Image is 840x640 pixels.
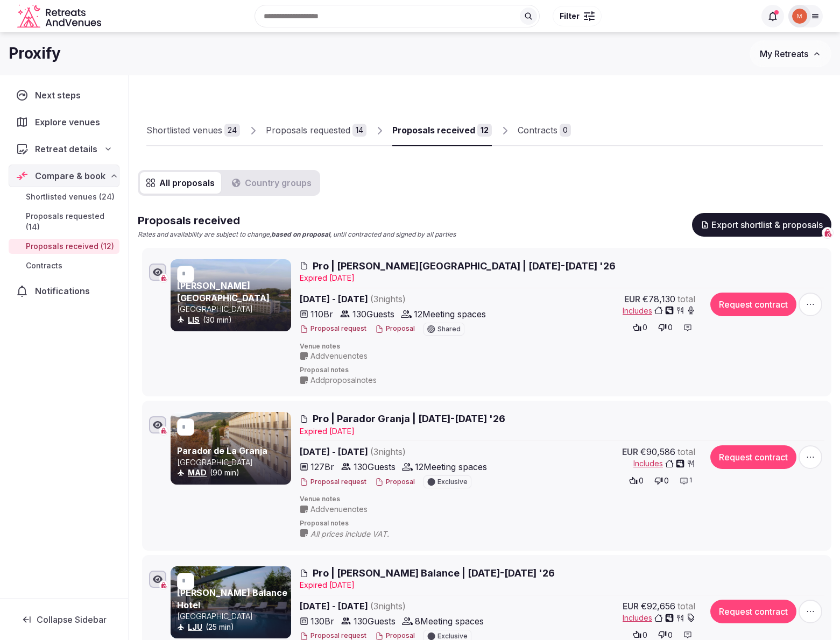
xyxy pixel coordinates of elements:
span: 110 Br [310,308,333,321]
a: Proposals received (12) [9,239,119,254]
h2: Proposals received [138,213,456,228]
span: My Retreats [760,48,808,59]
a: Next steps [9,84,119,106]
a: Proposals received12 [392,115,492,146]
span: EUR [622,445,638,458]
button: Proposal [375,478,415,487]
strong: based on proposal [271,230,330,238]
span: [DATE] - [DATE] [300,293,489,305]
span: Notifications [35,285,94,297]
span: total [677,600,695,613]
span: Contracts [26,260,62,271]
span: Add venue notes [310,351,368,361]
a: Proposals requested (14) [9,209,119,234]
span: EUR [624,293,640,305]
span: Compare & book [35,169,105,182]
div: (25 min) [177,622,289,632]
span: €90,586 [640,445,675,458]
button: 0 [626,473,647,488]
span: Proposals received (12) [26,241,114,252]
span: total [677,293,695,305]
button: Includes [633,458,695,469]
a: Proposals requested14 [266,115,366,146]
span: Exclusive [437,479,468,485]
button: Includes [623,305,695,316]
h1: Proxify [9,43,61,64]
button: 0 [630,320,651,335]
button: 0 [651,473,672,488]
button: My Retreats [750,40,831,67]
div: 12 [477,124,492,137]
button: Proposal request [300,324,366,333]
img: Mark Fromson [792,9,807,24]
button: 1 [676,473,695,488]
span: ( 3 night s ) [370,601,406,611]
span: [DATE] - [DATE] [300,600,489,613]
span: 130 Guests [352,308,394,321]
div: Proposals requested [266,124,350,137]
span: Add proposal notes [310,375,377,386]
button: Proposal [375,324,415,333]
div: Expire d [DATE] [300,426,824,437]
span: 1 [689,476,692,485]
span: 0 [639,475,644,486]
a: MAD [188,468,207,477]
div: 24 [224,124,240,137]
button: Country groups [225,172,318,194]
span: Exclusive [437,633,468,639]
a: [PERSON_NAME][GEOGRAPHIC_DATA] [177,280,270,303]
span: Proposals requested (14) [26,211,115,232]
span: €92,656 [641,600,675,613]
span: Next steps [35,89,85,102]
span: 130 Guests [354,460,396,473]
span: Pro | Parador Granja | [DATE]-[DATE] '26 [313,412,505,425]
span: Proposal notes [300,366,824,375]
span: total [677,445,695,458]
div: Proposals received [392,124,475,137]
button: Request contract [710,445,796,469]
span: 130 Br [310,615,334,628]
a: Explore venues [9,111,119,133]
span: Venue notes [300,342,824,351]
span: Retreat details [35,143,97,155]
a: Contracts0 [518,115,571,146]
a: LIS [188,315,200,324]
div: Expire d [DATE] [300,273,824,283]
span: ( 3 night s ) [370,294,406,304]
span: Pro | [PERSON_NAME][GEOGRAPHIC_DATA] | [DATE]-[DATE] '26 [313,259,616,273]
p: Rates and availability are subject to change, , until contracted and signed by all parties [138,230,456,239]
span: Collapse Sidebar [37,614,107,625]
button: Export shortlist & proposals [692,213,831,237]
p: [GEOGRAPHIC_DATA] [177,304,289,315]
span: Filter [560,11,580,22]
span: Shortlisted venues (24) [26,191,115,202]
div: Shortlisted venues [146,124,222,137]
a: Parador de La Granja [177,445,267,456]
a: Shortlisted venues (24) [9,189,119,204]
p: [GEOGRAPHIC_DATA] [177,457,289,468]
button: Request contract [710,600,796,623]
button: Filter [553,6,602,26]
span: Proposal notes [300,519,824,528]
span: Explore venues [35,116,104,129]
span: EUR [623,600,639,613]
div: (30 min) [177,315,289,325]
span: 8 Meeting spaces [415,615,484,628]
span: 12 Meeting spaces [415,460,487,473]
a: Shortlisted venues24 [146,115,240,146]
button: Request contract [710,293,796,316]
p: [GEOGRAPHIC_DATA] [177,611,289,622]
span: €78,130 [643,293,675,305]
button: All proposals [140,172,221,194]
svg: Retreats and Venues company logo [17,4,103,29]
div: 14 [352,124,366,137]
div: Expire d [DATE] [300,580,824,591]
button: Collapse Sidebar [9,608,119,631]
div: Contracts [518,124,557,137]
span: 0 [668,322,673,333]
span: 130 Guests [354,615,396,628]
span: ( 3 night s ) [370,446,406,457]
button: Includes [623,613,695,623]
span: All prices include VAT. [310,529,411,539]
